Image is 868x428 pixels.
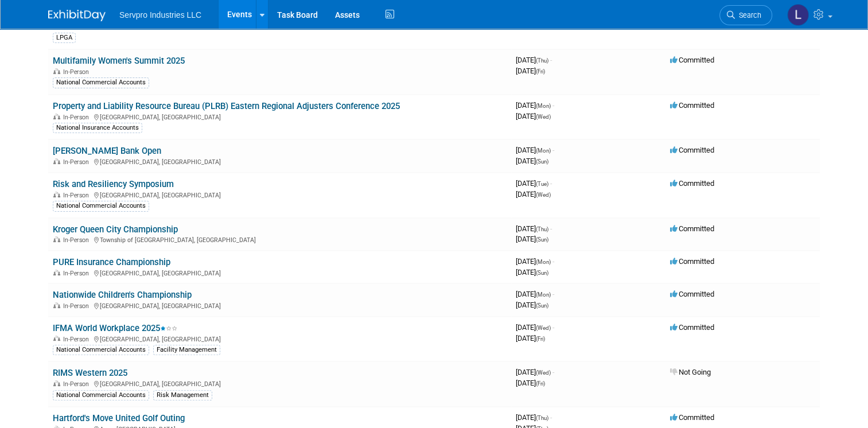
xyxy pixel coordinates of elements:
span: [DATE] [516,301,548,309]
a: Multifamily Women's Summit 2025 [53,56,185,66]
span: [DATE] [516,323,554,332]
span: (Wed) [536,369,551,376]
span: [DATE] [516,157,548,165]
span: (Thu) [536,57,548,64]
span: [DATE] [516,67,545,75]
a: Nationwide Children's Championship [53,290,192,300]
span: (Thu) [536,415,548,421]
span: [DATE] [516,101,554,110]
span: (Thu) [536,226,548,232]
span: [DATE] [516,224,552,233]
img: In-Person Event [53,336,60,341]
span: - [552,290,554,298]
img: In-Person Event [53,158,60,164]
span: (Wed) [536,114,551,120]
span: [DATE] [516,235,548,243]
span: [DATE] [516,56,552,64]
span: Committed [670,101,714,110]
span: In-Person [63,114,92,121]
span: Committed [670,146,714,154]
span: [DATE] [516,368,554,376]
span: (Sun) [536,302,548,309]
div: [GEOGRAPHIC_DATA], [GEOGRAPHIC_DATA] [53,379,507,388]
img: In-Person Event [53,68,60,74]
span: [DATE] [516,334,545,343]
div: [GEOGRAPHIC_DATA], [GEOGRAPHIC_DATA] [53,190,507,199]
span: (Mon) [536,147,551,154]
span: Committed [670,413,714,422]
span: Committed [670,323,714,332]
span: - [550,413,552,422]
span: - [550,179,552,188]
div: [GEOGRAPHIC_DATA], [GEOGRAPHIC_DATA] [53,334,507,343]
div: National Commercial Accounts [53,201,149,211]
img: In-Person Event [53,192,60,197]
span: (Sun) [536,236,548,243]
span: - [552,257,554,266]
a: PURE Insurance Championship [53,257,170,267]
div: [GEOGRAPHIC_DATA], [GEOGRAPHIC_DATA] [53,112,507,121]
span: (Sun) [536,158,548,165]
a: RIMS Western 2025 [53,368,127,378]
span: Committed [670,179,714,188]
span: (Fri) [536,68,545,75]
div: Facility Management [153,345,220,355]
span: - [552,101,554,110]
div: LPGA [53,33,76,43]
span: - [550,56,552,64]
img: ExhibitDay [48,10,106,21]
img: In-Person Event [53,114,60,119]
span: [DATE] [516,290,554,298]
span: - [552,368,554,376]
span: [DATE] [516,379,545,387]
div: [GEOGRAPHIC_DATA], [GEOGRAPHIC_DATA] [53,301,507,310]
a: [PERSON_NAME] Bank Open [53,146,161,156]
img: In-Person Event [53,380,60,386]
span: (Sun) [536,270,548,276]
img: In-Person Event [53,302,60,308]
span: Committed [670,257,714,266]
span: (Tue) [536,181,548,187]
img: In-Person Event [53,270,60,275]
a: Property and Liability Resource Bureau (PLRB) Eastern Regional Adjusters Conference 2025 [53,101,400,111]
a: Kroger Queen City Championship [53,224,178,235]
span: Search [735,11,761,20]
span: [DATE] [516,268,548,277]
a: Search [719,5,772,25]
span: In-Person [63,68,92,76]
span: In-Person [63,380,92,388]
span: [DATE] [516,146,554,154]
span: Committed [670,224,714,233]
span: In-Person [63,192,92,199]
div: [GEOGRAPHIC_DATA], [GEOGRAPHIC_DATA] [53,268,507,277]
span: In-Person [63,302,92,310]
span: - [550,224,552,233]
span: (Mon) [536,291,551,298]
span: (Fri) [536,380,545,387]
span: (Fri) [536,336,545,342]
div: National Insurance Accounts [53,123,142,133]
a: Hartford's Move United Golf Outing [53,413,185,423]
span: Not Going [670,368,711,376]
span: In-Person [63,270,92,277]
span: (Mon) [536,103,551,109]
div: Risk Management [153,390,212,400]
span: - [552,323,554,332]
span: - [552,146,554,154]
span: Servpro Industries LLC [119,10,201,20]
span: [DATE] [516,179,552,188]
div: National Commercial Accounts [53,77,149,88]
span: [DATE] [516,190,551,199]
span: (Wed) [536,192,551,198]
div: National Commercial Accounts [53,390,149,400]
span: [DATE] [516,257,554,266]
span: [DATE] [516,112,551,120]
img: In-Person Event [53,236,60,242]
span: (Mon) [536,259,551,265]
img: Lisa Hudson [787,4,809,26]
div: [GEOGRAPHIC_DATA], [GEOGRAPHIC_DATA] [53,157,507,166]
span: In-Person [63,236,92,244]
span: In-Person [63,158,92,166]
a: IFMA World Workplace 2025 [53,323,177,333]
span: In-Person [63,336,92,343]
